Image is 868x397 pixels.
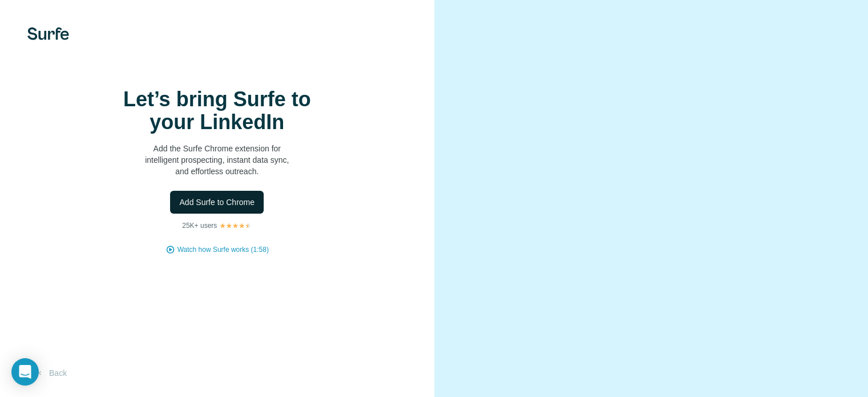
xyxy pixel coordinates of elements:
span: Add Surfe to Chrome [179,197,255,208]
p: 25K+ users [182,220,217,231]
button: Back [27,363,75,383]
button: Watch how Surfe works (1:58) [177,244,269,255]
p: Add the Surfe Chrome extension for intelligent prospecting, instant data sync, and effortless out... [103,143,331,177]
button: Add Surfe to Chrome [170,191,264,214]
img: Rating Stars [219,222,252,229]
h1: Let’s bring Surfe to your LinkedIn [103,88,331,134]
img: Surfe's logo [27,27,69,40]
div: Open Intercom Messenger [11,358,39,386]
